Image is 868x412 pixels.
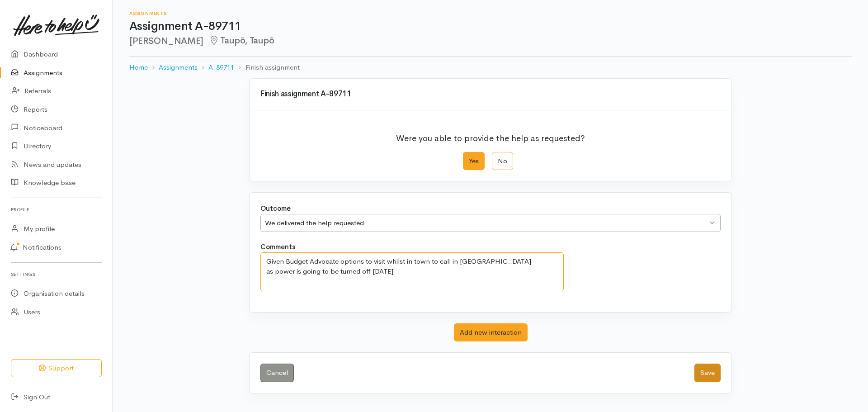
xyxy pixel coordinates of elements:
[234,62,299,73] li: Finish assignment
[492,152,513,170] label: No
[129,36,852,46] h2: [PERSON_NAME]
[209,35,274,46] span: Taupō, Taupō
[129,62,148,73] a: Home
[260,90,721,99] h3: Finish assignment A-89711
[265,218,708,228] div: We delivered the help requested
[454,323,528,342] button: Add new interaction
[129,11,852,16] h6: Assignments
[694,364,721,382] button: Save
[159,62,198,73] a: Assignments
[11,204,102,216] h6: Profile
[260,364,294,382] a: Cancel
[208,62,234,73] a: A-89711
[396,127,585,145] p: Were you able to provide the help as requested?
[463,152,485,170] label: Yes
[260,242,295,252] label: Comments
[129,57,852,78] nav: breadcrumb
[11,268,102,280] h6: Settings
[11,359,102,378] button: Support
[260,204,291,214] label: Outcome
[129,20,852,33] h1: Assignment A-89711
